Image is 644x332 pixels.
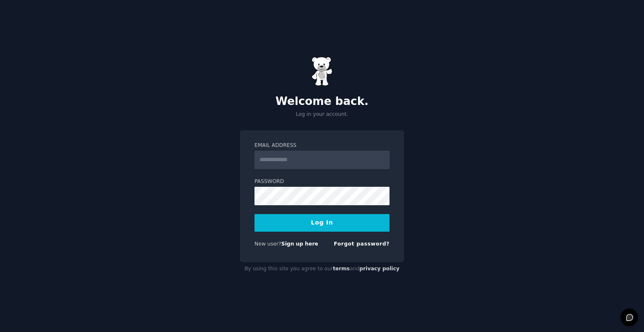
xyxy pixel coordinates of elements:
label: Password [254,178,390,186]
p: Log in your account. [240,111,404,118]
img: Gummy Bear [312,57,332,86]
a: privacy policy [359,266,400,272]
a: Sign up here [281,241,318,247]
a: Forgot password? [334,241,390,247]
span: New user? [254,241,281,247]
div: By using this site you agree to our and [240,262,404,276]
a: terms [333,266,350,272]
h2: Welcome back. [240,95,404,108]
label: Email Address [254,142,390,149]
button: Log In [254,214,390,232]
